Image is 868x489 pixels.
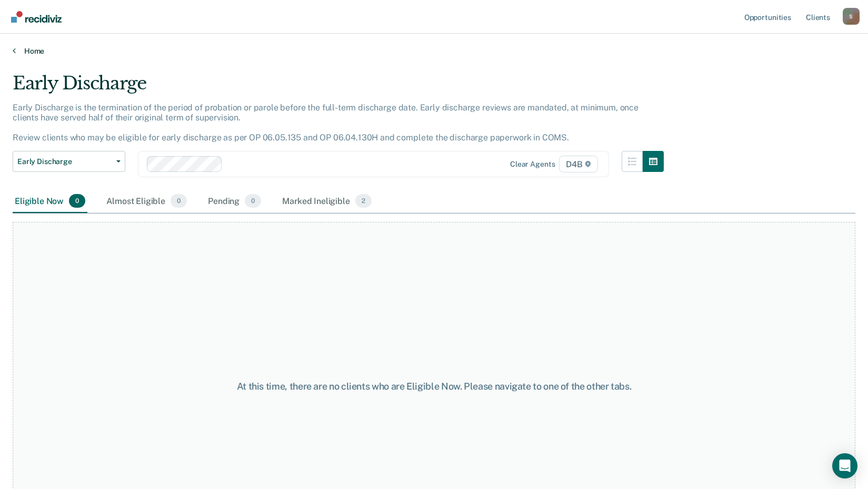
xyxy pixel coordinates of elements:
button: Early Discharge [13,151,125,172]
div: At this time, there are no clients who are Eligible Now. Please navigate to one of the other tabs. [224,381,645,392]
span: Early Discharge [17,157,112,166]
div: S [843,8,860,25]
div: Marked Ineligible2 [280,190,374,213]
div: Clear agents [510,160,555,169]
span: 0 [245,194,261,208]
span: D4B [559,156,597,172]
span: 0 [69,194,85,208]
a: Home [13,46,855,56]
div: Pending0 [206,190,263,213]
img: Recidiviz [11,11,62,23]
span: 0 [171,194,187,208]
div: Eligible Now0 [13,190,87,213]
div: Open Intercom Messenger [832,453,857,478]
button: Profile dropdown button [843,8,860,25]
div: Almost Eligible0 [104,190,189,213]
p: Early Discharge is the termination of the period of probation or parole before the full-term disc... [13,103,638,143]
span: 2 [355,194,372,208]
div: Early Discharge [13,73,664,103]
